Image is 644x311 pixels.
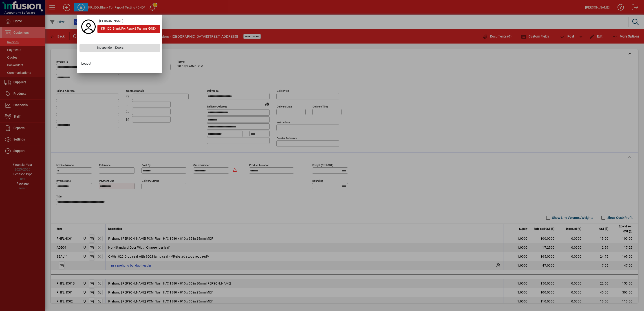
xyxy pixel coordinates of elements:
[99,19,123,23] span: [PERSON_NAME]
[79,44,160,52] button: Independent Doors
[93,44,160,52] div: Independent Doors
[79,59,160,68] button: Logout
[97,25,160,33] button: KR_IDD_Blank For Report Testing *DND*
[81,61,91,66] span: Logout
[79,23,97,31] a: Profile
[97,17,160,25] a: [PERSON_NAME]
